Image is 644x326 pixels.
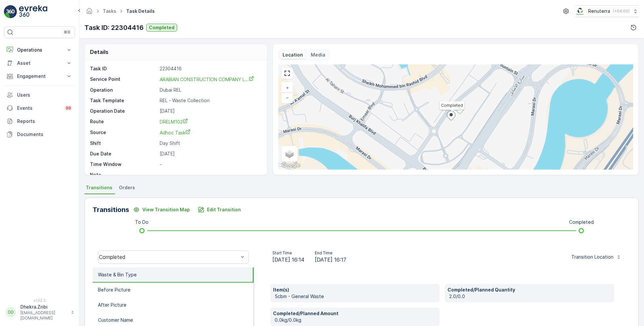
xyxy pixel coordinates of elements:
a: Open this area in Google Maps (opens a new window) [280,161,302,170]
span: Transitions [86,184,112,191]
p: Asset [17,60,62,66]
p: Task ID [90,65,157,72]
p: Details [90,48,108,56]
p: Dubai REL [160,87,260,93]
p: Users [17,92,72,98]
p: Transitions [93,205,129,215]
p: ( +04:00 ) [613,9,630,14]
p: Reports [17,118,72,125]
p: Transition Location [571,254,613,260]
p: Dhekra.Zribi [20,304,68,310]
p: Service Point [90,76,157,83]
a: Events99 [4,102,75,115]
span: DRELM102 [160,119,188,125]
p: Operations [17,47,62,53]
a: Adhoc Task [160,129,260,136]
p: Task ID: 22304416 [84,23,144,33]
span: [DATE] 16:17 [315,256,346,264]
span: Orders [119,184,135,191]
p: Note [90,172,157,178]
p: [DATE] [160,108,260,114]
p: Waste & Bin Type [98,271,137,278]
p: View Transition Map [142,206,190,213]
a: ARABIAN CONSTRUCTION COMPANY L... [160,76,254,82]
a: Users [4,88,75,102]
p: Item(s) [273,287,437,293]
p: To Do [135,219,149,225]
span: v 1.52.2 [4,298,75,302]
span: Adhoc Task [160,130,191,135]
p: Route [90,118,157,125]
span: [DATE] 16:14 [272,256,304,264]
button: Transition Location [567,252,625,262]
a: Reports [4,115,75,128]
p: [DATE] [160,151,260,157]
span: ARABIAN CONSTRUCTION COMPANY L... [160,77,254,82]
p: Edit Transition [207,206,241,213]
button: View Transition Map [129,204,194,215]
a: Homepage [86,10,93,15]
img: Google [280,161,302,170]
p: Completed [569,219,594,225]
p: Operation Date [90,108,157,114]
p: 0.0kg/0.0kg [275,317,437,323]
p: Shift [90,140,157,147]
p: Engagement [17,73,62,80]
p: Location [283,52,303,58]
p: Time Window [90,161,157,168]
p: 2.0/0.0 [449,293,611,300]
p: Completed/Planned Amount [273,310,437,317]
p: 22304416 [160,65,260,72]
p: REL - Waste Collection [160,97,260,104]
a: Documents [4,128,75,141]
div: Completed [99,254,239,260]
button: Engagement [4,70,75,83]
img: logo [4,5,17,18]
p: 99 [66,105,71,111]
p: - [160,172,260,178]
p: Documents [17,131,72,138]
p: Operation [90,87,157,93]
p: Start Time [272,250,304,256]
p: Completed/Planned Quantity [448,287,611,293]
button: DDDhekra.Zribi[EMAIL_ADDRESS][DOMAIN_NAME] [4,304,75,321]
p: ⌘B [64,30,70,35]
a: View Fullscreen [282,68,292,78]
button: Edit Transition [194,204,245,215]
img: Screenshot_2024-07-26_at_13.33.01.png [575,8,586,15]
span: Task Details [125,8,156,14]
p: [EMAIL_ADDRESS][DOMAIN_NAME] [20,310,68,321]
p: After Picture [98,302,126,308]
img: logo_light-DOdMpM7g.png [19,5,47,18]
p: Source [90,129,157,136]
button: Asset [4,57,75,70]
a: Zoom In [282,83,292,93]
button: Operations [4,43,75,57]
a: DRELM102 [160,118,260,125]
p: Day Shift [160,140,260,147]
a: Zoom Out [282,93,292,103]
div: DD [6,307,16,317]
p: Task Template [90,97,157,104]
p: Customer Name [98,317,133,323]
p: 5cbm - General Waste [275,293,437,300]
p: Events [17,105,60,111]
span: + [286,85,289,90]
p: - [160,161,260,168]
button: Completed [146,24,177,32]
p: Media [311,52,325,58]
a: Tasks [103,8,116,14]
p: Completed [149,24,174,31]
p: Due Date [90,151,157,157]
span: − [286,95,289,100]
a: Layers [282,147,297,161]
button: Renuterra(+04:00) [575,5,639,17]
p: End Time [315,250,346,256]
p: Renuterra [588,8,610,14]
p: Before Picture [98,287,130,293]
